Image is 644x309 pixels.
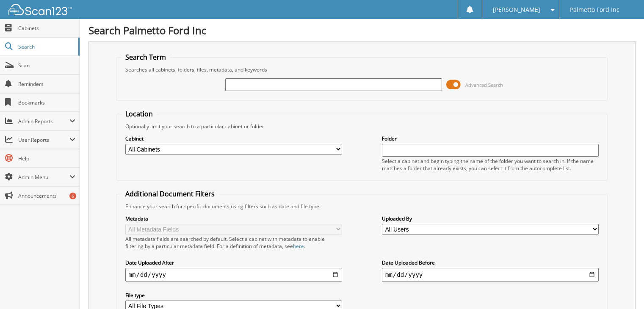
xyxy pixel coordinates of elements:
[8,4,72,15] img: scan123-logo-white.svg
[18,155,75,162] span: Help
[382,259,599,266] label: Date Uploaded Before
[69,193,76,199] div: 6
[121,52,170,62] legend: Search Term
[121,123,603,130] div: Optionally limit your search to a particular cabinet or folder
[125,259,342,266] label: Date Uploaded After
[493,7,540,12] span: [PERSON_NAME]
[125,135,342,142] label: Cabinet
[293,243,304,250] a: here
[125,215,342,222] label: Metadata
[18,99,75,106] span: Bookmarks
[465,82,503,88] span: Advanced Search
[125,268,342,281] input: start
[18,25,75,32] span: Cabinets
[125,235,342,250] div: All metadata fields are searched by default. Select a cabinet with metadata to enable filtering b...
[382,157,599,172] div: Select a cabinet and begin typing the name of the folder you want to search in. If the name match...
[121,109,157,119] legend: Location
[382,135,599,142] label: Folder
[121,66,603,73] div: Searches all cabinets, folders, files, metadata, and keywords
[18,136,69,143] span: User Reports
[382,215,599,222] label: Uploaded By
[121,203,603,210] div: Enhance your search for specific documents using filters such as date and file type.
[18,62,75,69] span: Scan
[18,43,74,50] span: Search
[125,292,342,299] label: File type
[18,80,75,88] span: Reminders
[18,192,75,199] span: Announcements
[18,118,69,125] span: Admin Reports
[88,23,636,37] h1: Search Palmetto Ford Inc
[570,7,619,12] span: Palmetto Ford Inc
[382,268,599,281] input: end
[121,189,219,199] legend: Additional Document Filters
[18,174,69,181] span: Admin Menu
